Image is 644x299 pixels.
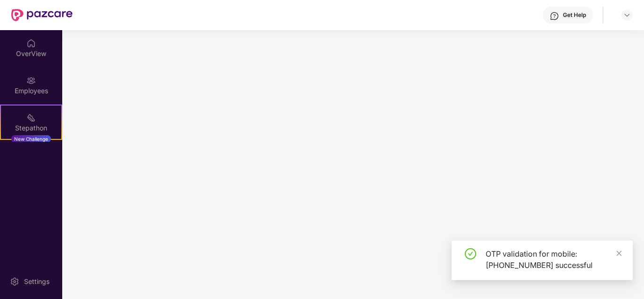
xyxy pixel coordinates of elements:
[26,76,36,85] img: svg+xml;base64,PHN2ZyBpZD0iRW1wbG95ZWVzIiB4bWxucz0iaHR0cDovL3d3dy53My5vcmcvMjAwMC9zdmciIHdpZHRoPS...
[550,11,559,21] img: svg+xml;base64,PHN2ZyBpZD0iSGVscC0zMngzMiIgeG1sbnM9Imh0dHA6Ly93d3cudzMub3JnLzIwMDAvc3ZnIiB3aWR0aD...
[465,248,476,259] span: check-circle
[616,250,622,257] span: close
[21,277,52,286] div: Settings
[11,135,51,143] div: New Challenge
[11,9,73,21] img: New Pazcare Logo
[10,277,19,286] img: svg+xml;base64,PHN2ZyBpZD0iU2V0dGluZy0yMHgyMCIgeG1sbnM9Imh0dHA6Ly93d3cudzMub3JnLzIwMDAvc3ZnIiB3aW...
[563,11,586,19] div: Get Help
[486,248,621,271] div: OTP validation for mobile: [PHONE_NUMBER] successful
[1,123,61,133] div: Stepathon
[26,113,36,122] img: svg+xml;base64,PHN2ZyB4bWxucz0iaHR0cDovL3d3dy53My5vcmcvMjAwMC9zdmciIHdpZHRoPSIyMSIgaGVpZ2h0PSIyMC...
[26,39,36,48] img: svg+xml;base64,PHN2ZyBpZD0iSG9tZSIgeG1sbnM9Imh0dHA6Ly93d3cudzMub3JnLzIwMDAvc3ZnIiB3aWR0aD0iMjAiIG...
[623,11,631,19] img: svg+xml;base64,PHN2ZyBpZD0iRHJvcGRvd24tMzJ4MzIiIHhtbG5zPSJodHRwOi8vd3d3LnczLm9yZy8yMDAwL3N2ZyIgd2...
